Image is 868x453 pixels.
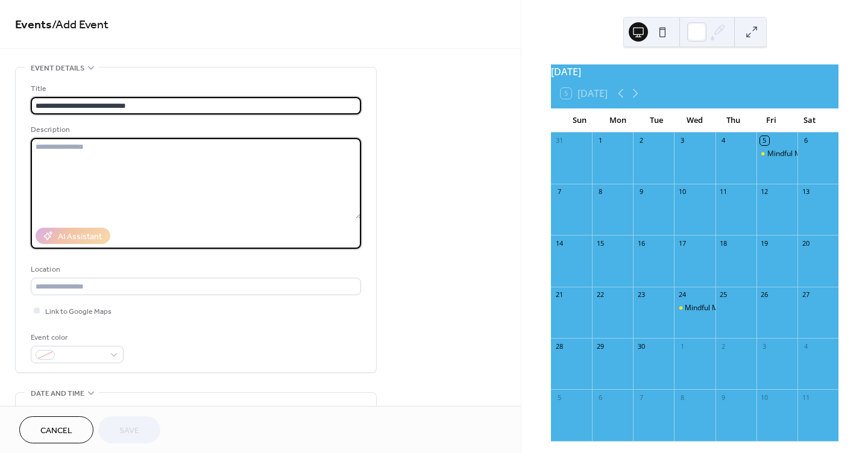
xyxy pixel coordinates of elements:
div: Event color [31,331,121,344]
a: Events [15,13,52,37]
div: 29 [596,342,605,351]
div: 14 [555,239,564,248]
div: 13 [801,187,810,196]
div: 5 [760,136,769,145]
div: Thu [714,108,752,133]
div: 17 [678,239,687,248]
span: / Add Event [52,13,108,37]
div: 8 [596,187,605,196]
div: [DATE] [551,64,838,79]
div: 10 [760,393,769,402]
div: Mindful Minutes Board Meeting [674,303,715,313]
div: 8 [678,393,687,402]
div: 7 [555,187,564,196]
div: 3 [678,136,687,145]
div: 16 [637,239,646,248]
div: Tue [637,108,676,133]
div: Sun [561,108,599,133]
div: 21 [555,290,564,299]
div: 5 [555,393,564,402]
div: 1 [678,342,687,351]
div: 11 [801,393,810,402]
div: 30 [637,342,646,351]
div: 4 [719,136,728,145]
span: Event details [31,62,84,75]
div: 3 [760,342,769,351]
div: Title [31,83,359,95]
div: Mindful Minutes Board Meeting [756,149,797,159]
div: 11 [719,187,728,196]
div: Fri [752,108,791,133]
button: Cancel [19,416,93,443]
div: 7 [637,393,646,402]
div: 4 [801,342,810,351]
div: Wed [676,108,714,133]
div: Sat [790,108,829,133]
div: 31 [555,136,564,145]
div: Mon [599,108,638,133]
div: 23 [637,290,646,299]
span: Date and time [31,387,84,400]
div: 19 [760,239,769,248]
span: Cancel [40,425,72,437]
div: 6 [596,393,605,402]
div: 22 [596,290,605,299]
div: Description [31,123,359,136]
div: 28 [555,342,564,351]
div: 20 [801,239,810,248]
div: 6 [801,136,810,145]
div: 15 [596,239,605,248]
div: Mindful Minutes Board Meeting [685,303,791,313]
div: 25 [719,290,728,299]
div: 2 [637,136,646,145]
div: Location [31,263,359,276]
div: 9 [637,187,646,196]
div: 26 [760,290,769,299]
div: 10 [678,187,687,196]
div: 18 [719,239,728,248]
div: 24 [678,290,687,299]
div: 2 [719,342,728,351]
div: 1 [596,136,605,145]
span: Link to Google Maps [45,305,112,318]
div: 12 [760,187,769,196]
div: 9 [719,393,728,402]
div: 27 [801,290,810,299]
